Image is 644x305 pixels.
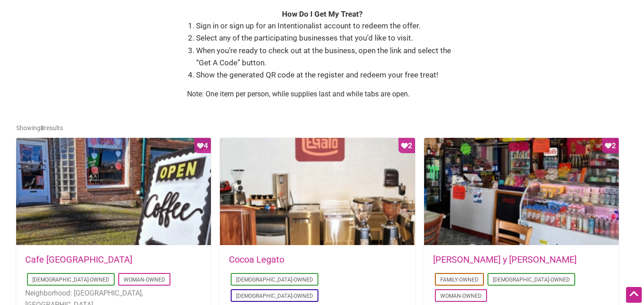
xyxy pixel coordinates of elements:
a: [DEMOGRAPHIC_DATA]-Owned [32,277,109,283]
p: Note: One item per person, while supplies last and while tabs are open. [187,88,457,100]
a: Woman-Owned [440,293,482,299]
li: Sign in or sign up for an Intentionalist account to redeem the offer. [196,20,457,32]
b: 8 [40,124,44,132]
a: [DEMOGRAPHIC_DATA]-Owned [493,277,570,283]
a: Family-Owned [440,277,479,283]
span: Showing results [16,124,63,132]
li: When you’re ready to check out at the business, open the link and select the “Get A Code” button. [196,45,457,69]
strong: How Do I Get My Treat? [282,9,362,18]
li: Show the generated QR code at the register and redeem your free treat! [196,69,457,81]
a: Cafe [GEOGRAPHIC_DATA] [25,254,132,265]
li: Select any of the participating businesses that you’d like to visit. [196,32,457,44]
a: [PERSON_NAME] y [PERSON_NAME] [433,254,577,265]
div: Scroll Back to Top [626,287,642,303]
a: Cocoa Legato [229,254,284,265]
a: Woman-Owned [124,277,165,283]
a: [DEMOGRAPHIC_DATA]-Owned [236,277,313,283]
a: [DEMOGRAPHIC_DATA]-Owned [236,293,313,299]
